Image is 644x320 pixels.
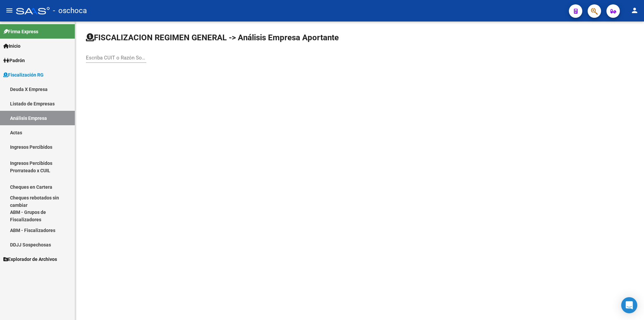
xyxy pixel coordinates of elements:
[3,42,20,50] span: Inicio
[3,71,44,79] span: Fiscalización RG
[53,3,87,18] span: - oschoca
[621,297,637,313] div: Open Intercom Messenger
[3,57,25,64] span: Padrón
[3,256,57,263] span: Explorador de Archivos
[3,28,38,35] span: Firma Express
[5,6,13,14] mat-icon: menu
[631,6,639,14] mat-icon: person
[86,32,339,43] h1: FISCALIZACION REGIMEN GENERAL -> Análisis Empresa Aportante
